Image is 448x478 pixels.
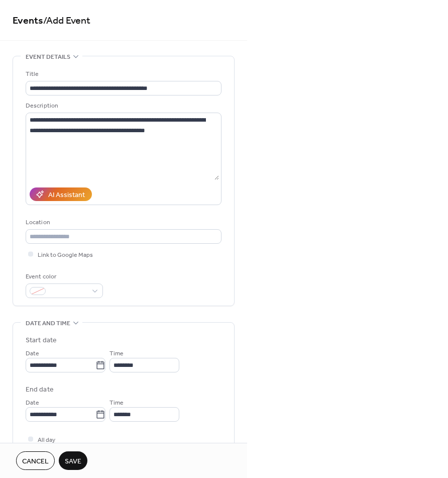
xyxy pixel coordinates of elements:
[48,190,85,201] div: AI Assistant
[30,187,92,201] button: AI Assistant
[26,101,219,111] div: Description
[26,385,54,395] div: End date
[26,318,70,329] span: Date and time
[22,456,49,467] span: Cancel
[26,271,101,282] div: Event color
[16,451,55,470] button: Cancel
[59,451,87,470] button: Save
[26,52,70,62] span: Event details
[26,398,39,408] span: Date
[13,11,43,31] a: Events
[38,250,93,260] span: Link to Google Maps
[26,335,57,346] div: Start date
[65,456,81,467] span: Save
[109,348,124,359] span: Time
[38,435,55,445] span: All day
[26,69,219,79] div: Title
[26,348,39,359] span: Date
[43,11,90,31] span: / Add Event
[26,217,219,228] div: Location
[109,398,124,408] span: Time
